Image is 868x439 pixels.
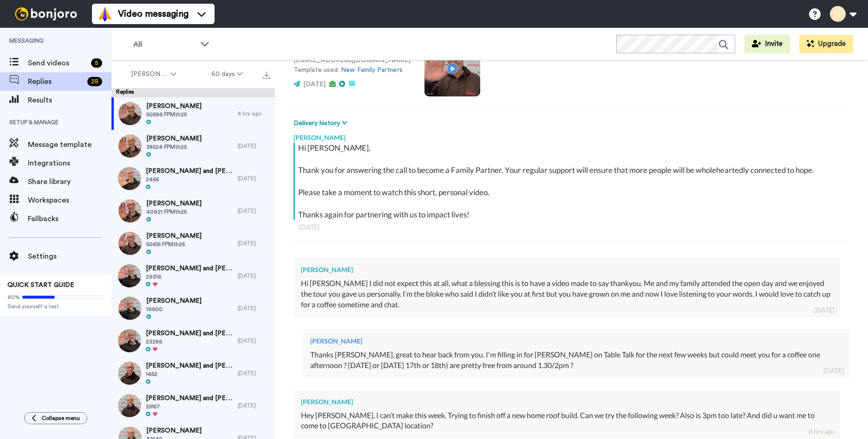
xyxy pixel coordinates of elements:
[146,329,233,338] span: [PERSON_NAME] and [PERSON_NAME]
[24,412,87,424] button: Collapse menu
[87,77,102,86] div: 28
[146,111,202,118] span: 50596 FPMth25
[28,195,111,206] span: Workspaces
[111,130,275,162] a: [PERSON_NAME]38524 FPMth25[DATE]
[238,110,270,117] div: 8 hrs ago
[263,71,270,79] img: export.svg
[146,338,233,345] span: 23286
[118,232,142,255] img: 8ea457a1-920c-47dd-8437-1f84323572aa-thumb.jpg
[111,260,275,292] a: [PERSON_NAME] and [PERSON_NAME]29316[DATE]
[111,357,275,389] a: [PERSON_NAME] and [PERSON_NAME]1452[DATE]
[238,175,270,182] div: [DATE]
[146,305,202,313] span: 19600
[118,102,142,125] img: 5cf3c04a-a0c8-49ca-a6d0-13430f245b70-thumb.jpg
[7,303,104,310] span: Send yourself a test
[744,35,790,53] button: Invite
[238,207,270,215] div: [DATE]
[98,6,112,21] img: vm-color.svg
[118,134,142,158] img: 00fd8702-70f1-4904-90a2-4de5f43caa2d-thumb.jpg
[28,158,111,169] span: Integrations
[238,272,270,280] div: [DATE]
[28,176,111,187] span: Share library
[118,362,141,385] img: 67eaaa03-8391-4300-a044-b53d70590310-thumb.jpg
[298,142,847,220] div: Hi [PERSON_NAME], Thank you for answering the call to become a Family Partner. Your regular suppo...
[118,199,142,223] img: cad97315-8612-4700-a57c-6ed582392ec9-thumb.jpg
[146,273,233,280] span: 29316
[238,142,270,150] div: [DATE]
[146,296,202,305] span: [PERSON_NAME]
[146,102,202,111] span: [PERSON_NAME]
[111,88,275,97] div: Replies
[28,57,87,69] span: Send videos
[118,329,141,352] img: 6fea4af1-0799-4bfc-9325-7444e934ab2b-thumb.jpg
[111,227,275,260] a: [PERSON_NAME]50615 FPMth25[DATE]
[823,366,844,375] div: [DATE]
[146,166,233,176] span: [PERSON_NAME] and [PERSON_NAME]
[111,292,275,324] a: [PERSON_NAME]19600[DATE]
[146,231,202,241] span: [PERSON_NAME]
[294,118,350,128] button: Delivery history
[814,305,835,315] div: [DATE]
[301,397,833,407] div: [PERSON_NAME]
[146,370,233,378] span: 1452
[146,143,202,151] span: 38524 FPMth25
[146,264,233,273] span: [PERSON_NAME] and [PERSON_NAME]
[146,403,233,410] span: 25157
[146,208,202,216] span: 40921 FPMth25
[301,410,833,432] div: Hey [PERSON_NAME], I can’t make this week. Trying to finish off a new home roof build. Can we try...
[146,199,202,208] span: [PERSON_NAME]
[238,240,270,247] div: [DATE]
[111,97,275,130] a: [PERSON_NAME]50596 FPMth258 hrs ago
[146,394,233,403] span: [PERSON_NAME] and [PERSON_NAME]
[113,66,194,83] button: [PERSON_NAME]
[146,361,233,370] span: [PERSON_NAME] and [PERSON_NAME]
[238,305,270,312] div: [DATE]
[91,58,102,68] div: 5
[341,67,403,73] a: New Family Partners
[28,251,111,262] span: Settings
[111,195,275,227] a: [PERSON_NAME]40921 FPMth25[DATE]
[294,56,411,75] p: [EMAIL_ADDRESS][DOMAIN_NAME] Template used:
[146,134,202,143] span: [PERSON_NAME]
[28,213,111,224] span: Fallbacks
[299,223,844,232] div: [DATE]
[118,264,141,287] img: fcb26f74-b81b-4c98-baca-5e6747a3f069-thumb.jpg
[111,389,275,422] a: [PERSON_NAME] and [PERSON_NAME]25157[DATE]
[146,176,233,183] span: 2465
[260,67,273,81] button: Export all results that match these filters now.
[7,293,20,301] span: 40%
[799,35,853,53] button: Upgrade
[28,76,84,87] span: Replies
[146,426,202,435] span: [PERSON_NAME]
[133,39,196,50] span: All
[111,162,275,195] a: [PERSON_NAME] and [PERSON_NAME]2465[DATE]
[11,7,81,20] img: bj-logo-header-white.svg
[118,394,141,417] img: 014c5695-5418-4ecc-a43e-9dffb7c47511-thumb.jpg
[310,337,842,346] div: [PERSON_NAME]
[118,167,141,190] img: afef39e1-91c1-402c-b32a-8930c1ebfacc-thumb.jpg
[111,324,275,357] a: [PERSON_NAME] and [PERSON_NAME]23286[DATE]
[28,95,111,106] span: Results
[131,70,169,79] span: [PERSON_NAME]
[42,414,80,422] span: Collapse menu
[118,7,189,20] span: Video messaging
[194,66,260,83] button: 60 days
[310,350,842,371] div: Thanks [PERSON_NAME], great to hear back from you. I'm filling in for [PERSON_NAME] on Table Talk...
[303,81,326,88] span: [DATE]
[301,265,833,274] div: [PERSON_NAME]
[146,241,202,248] span: 50615 FPMth25
[118,297,142,320] img: 640a1cbc-31f4-4891-ba67-83b1976c4b32-thumb.jpg
[238,337,270,344] div: [DATE]
[294,128,849,142] div: [PERSON_NAME]
[238,402,270,409] div: [DATE]
[7,282,74,288] span: QUICK START GUIDE
[809,427,835,436] div: 8 hrs ago
[238,369,270,377] div: [DATE]
[301,278,833,310] div: Hi [PERSON_NAME] I did not expect this at all, what a blessing this is to have a video made to sa...
[28,139,111,150] span: Message template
